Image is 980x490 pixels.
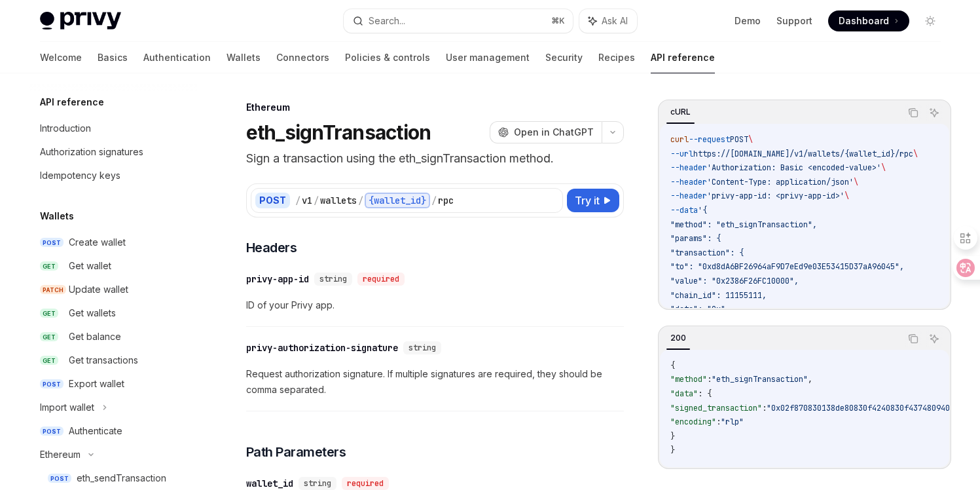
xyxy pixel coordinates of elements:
[246,238,297,257] span: Headers
[40,285,66,295] span: PATCH
[143,42,211,73] a: Authentication
[69,423,122,439] div: Authenticate
[707,191,844,201] span: 'privy-app-id: <privy-app-id>'
[246,101,624,114] div: Ethereum
[29,164,197,187] a: Idempotency keys
[344,9,573,33] button: Search...⌘K
[302,194,312,207] div: v1
[246,297,624,313] span: ID of your Privy app.
[29,349,197,372] a: GETGet transactions
[69,235,126,250] div: Create wallet
[29,419,197,443] a: POSTAuthenticate
[40,168,120,183] div: Idempotency keys
[651,42,715,73] a: API reference
[40,400,94,415] div: Import wallet
[514,126,594,139] span: Open in ChatGPT
[40,12,121,30] img: light logo
[40,447,81,462] div: Ethereum
[40,42,82,73] a: Welcome
[408,343,436,353] span: string
[666,104,695,120] div: cURL
[670,417,716,427] span: "encoding"
[29,254,197,278] a: GETGet wallet
[693,149,913,159] span: https://[DOMAIN_NAME]/v1/wallets/{wallet_id}/rpc
[40,309,58,318] span: GET
[712,374,808,385] span: "eth_signTransaction"
[748,134,753,145] span: \
[698,388,712,399] span: : {
[98,42,128,73] a: Basics
[854,177,858,187] span: \
[670,177,707,187] span: --header
[670,374,707,385] span: "method"
[575,193,600,208] span: Try it
[698,205,707,216] span: '{
[69,329,121,345] div: Get balance
[670,360,675,371] span: {
[598,42,635,73] a: Recipes
[365,193,430,208] div: {wallet_id}
[29,466,197,490] a: POSTeth_sendTransaction
[670,304,730,314] span: "data": "0x",
[29,140,197,164] a: Authorization signatures
[602,14,628,28] span: Ask AI
[670,403,762,413] span: "signed_transaction"
[40,238,64,248] span: POST
[431,194,437,207] div: /
[666,330,690,346] div: 200
[689,134,730,145] span: --request
[69,352,138,368] div: Get transactions
[920,10,941,31] button: Toggle dark mode
[246,341,398,354] div: privy-authorization-signature
[246,477,293,490] div: wallet_id
[40,426,64,436] span: POST
[276,42,329,73] a: Connectors
[670,134,689,145] span: curl
[670,290,767,301] span: "chain_id": 11155111,
[304,478,331,489] span: string
[319,274,347,284] span: string
[69,282,128,297] div: Update wallet
[369,13,405,29] div: Search...
[342,477,389,490] div: required
[490,121,602,143] button: Open in ChatGPT
[735,14,761,28] a: Demo
[438,194,454,207] div: rpc
[808,374,812,385] span: ,
[670,261,904,272] span: "to": "0xd8dA6BF26964aF9D7eEd9e03E53415D37aA96045",
[40,379,64,389] span: POST
[839,14,889,28] span: Dashboard
[670,445,675,455] span: }
[844,191,849,201] span: \
[48,474,71,483] span: POST
[40,356,58,366] span: GET
[905,104,922,121] button: Copy the contents from the code block
[707,374,712,385] span: :
[707,177,854,187] span: 'Content-Type: application/json'
[40,144,143,160] div: Authorization signatures
[670,149,693,159] span: --url
[551,16,565,26] span: ⌘ K
[881,162,886,173] span: \
[40,208,74,224] h5: Wallets
[357,273,405,286] div: required
[29,278,197,301] a: PATCHUpdate wallet
[29,325,197,349] a: GETGet balance
[670,219,817,230] span: "method": "eth_signTransaction",
[40,332,58,342] span: GET
[345,42,430,73] a: Policies & controls
[670,205,698,216] span: --data
[716,417,721,427] span: :
[29,372,197,396] a: POSTExport wallet
[670,191,707,201] span: --header
[567,189,619,212] button: Try it
[670,388,698,399] span: "data"
[721,417,744,427] span: "rlp"
[828,10,909,31] a: Dashboard
[320,194,357,207] div: wallets
[707,162,881,173] span: 'Authorization: Basic <encoded-value>'
[670,162,707,173] span: --header
[926,104,943,121] button: Ask AI
[29,231,197,254] a: POSTCreate wallet
[227,42,261,73] a: Wallets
